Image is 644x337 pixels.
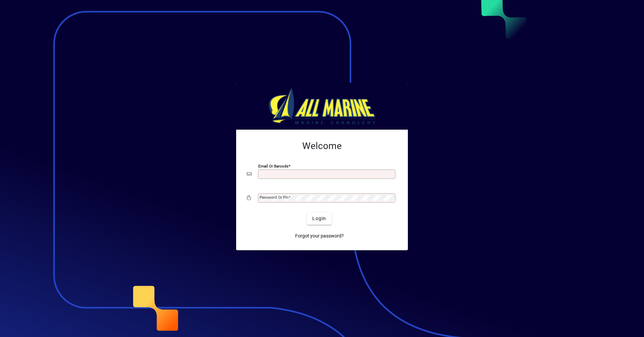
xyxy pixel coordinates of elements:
[312,215,326,222] span: Login
[307,213,331,225] button: Login
[258,163,288,168] mat-label: Email or Barcode
[295,232,344,240] span: Forgot your password?
[260,195,288,200] mat-label: Password or Pin
[292,230,346,242] a: Forgot your password?
[247,140,397,152] h2: Welcome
